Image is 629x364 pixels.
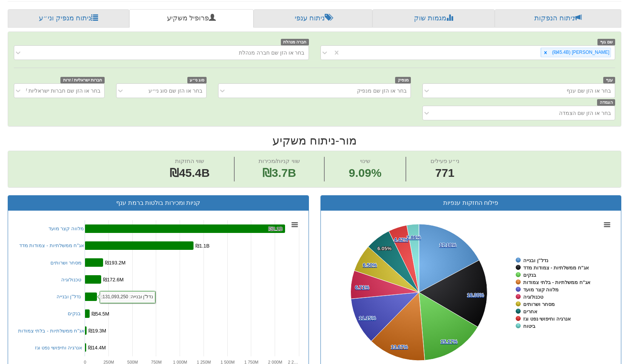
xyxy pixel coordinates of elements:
tspan: ₪19.3M [88,328,106,334]
tspan: 11.15% [359,315,376,321]
div: בחר או הזן שם חברות ישראליות / זרות [14,87,100,95]
h3: פילוח החזקות ענפיות [327,199,616,206]
span: ענף [603,77,615,83]
span: חברה מנהלת [281,39,309,45]
a: אג"ח ממשלתיות - צמודות מדד [19,243,84,248]
tspan: אחרים [523,309,537,314]
tspan: 6.71% [355,284,369,290]
tspan: בנקים [523,272,536,278]
tspan: אנרגיה וחיפושי נפט וגז [523,316,571,322]
span: שווי החזקות [175,158,204,164]
a: ניתוח הנפקות [495,9,621,28]
tspan: ₪131.1M [99,294,119,300]
tspan: אג"ח ממשלתיות - צמודות מדד [523,265,589,271]
tspan: מסחר ושרותים [523,301,555,307]
tspan: 15.17% [440,339,458,344]
tspan: 6.05% [377,246,392,251]
tspan: 6.50% [363,262,377,268]
a: מלווה קצר מועד [48,226,84,231]
div: בחר או הזן שם הצמדה [559,109,611,117]
h3: קניות ומכירות בולטות ברמת ענף [14,199,303,206]
span: מנפיק [395,77,411,83]
tspan: אג"ח ממשלתיות - בלתי צמודות [523,279,591,285]
span: ₪45.4B [170,166,210,179]
tspan: ₪14.4M [88,345,106,351]
a: אג"ח ממשלתיות - בלתי צמודות [18,328,85,334]
tspan: ₪1.1B [195,243,210,249]
a: פרופיל משקיע [129,9,253,28]
span: ני״ע פעילים [430,158,459,164]
tspan: נדל"ן ובנייה [523,258,548,263]
span: 771 [430,165,459,181]
a: אנרגיה וחיפושי נפט וגז [35,345,83,351]
span: סוג ני״ע [187,77,207,83]
tspan: 4.42% [394,237,408,243]
tspan: ₪54.5M [92,311,109,317]
span: שווי קניות/מכירות [259,158,300,164]
tspan: 16.30% [467,292,484,298]
span: שם גוף [597,39,615,45]
tspan: מלווה קצר מועד [523,287,559,293]
a: ניתוח ענפי [254,9,372,28]
a: מסחר ושרותים [50,260,82,266]
div: בחר או הזן שם מנפיק [357,87,407,95]
span: חברות ישראליות / זרות [60,77,104,83]
tspan: 13.67% [391,344,408,350]
tspan: ₪2.1B [269,226,283,232]
a: בנקים [68,311,81,316]
tspan: 17.18% [439,242,457,248]
tspan: ביטוח [523,323,536,329]
h2: מור - ניתוח משקיע [8,134,621,147]
a: טכנולוגיה [61,277,81,283]
a: מגמות שוק [372,9,494,28]
span: ₪3.7B [262,166,296,179]
div: בחר או הזן שם סוג ני״ע [148,87,202,95]
div: בחר או הזן שם חברה מנהלת [239,49,304,57]
tspan: ₪172.6M [103,277,123,283]
span: 9.09% [349,165,382,181]
a: נדל"ן ובנייה [57,294,81,299]
span: הצמדה [597,99,615,106]
a: ניתוח מנפיק וני״ע [8,9,129,28]
tspan: ₪193.2M [105,260,125,266]
div: בחר או הזן שם ענף [567,87,611,95]
div: [PERSON_NAME] (₪45.4B) [550,48,611,57]
tspan: 2.86% [407,234,421,240]
span: שינוי [360,158,370,164]
tspan: טכנולוגיה [523,294,544,300]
